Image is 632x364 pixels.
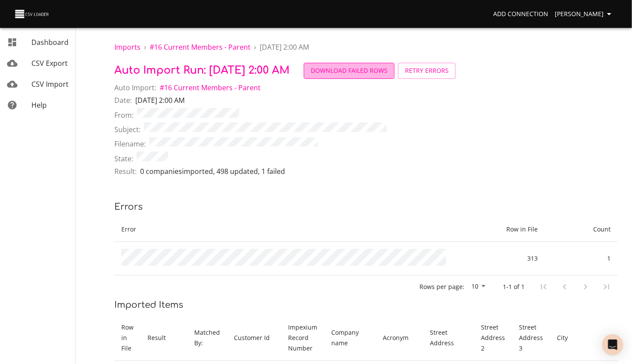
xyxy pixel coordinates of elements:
th: Company name [325,315,376,361]
span: Imported Items [114,300,183,310]
th: Impexium Record Number [282,315,325,361]
th: Customer Id [227,315,282,361]
span: Errors [114,202,143,212]
span: State: [114,153,133,164]
li: › [144,42,146,52]
span: Auto Import Run: [DATE] 2:00 AM [114,65,290,76]
span: Filename: [114,139,146,149]
th: Count [545,217,618,242]
a: Add Connection [490,6,552,22]
span: Date: [114,95,132,105]
th: City [550,315,603,361]
a: #16 Current Members - Parent [150,42,251,52]
img: CSV Loader [14,8,51,20]
a: Imports [114,42,141,52]
p: [DATE] 2:00 AM [135,95,185,105]
span: Result: [114,166,137,177]
button: [PERSON_NAME] [552,6,618,22]
th: Result [141,315,187,361]
th: Street Address 2 [474,315,512,361]
td: 313 [471,242,545,275]
span: From: [114,110,134,120]
p: Rows per page: [419,282,464,291]
th: Acronym [376,315,423,361]
span: Dashboard [31,37,69,47]
button: Download Failed Rows [304,63,395,79]
th: Row in File [114,315,141,361]
div: Open Intercom Messenger [602,334,623,355]
a: #16 Current Members - Parent [160,83,261,92]
span: [PERSON_NAME] [555,9,615,20]
span: Subject: [114,124,141,135]
li: › [254,42,256,52]
span: # 16 Current Members - Parent [150,42,251,52]
p: 0 companies imported , 498 updated , 1 failed [140,166,285,177]
td: 1 [545,242,618,275]
span: Retry Errors [405,65,449,76]
span: [DATE] 2:00 AM [260,42,309,52]
span: # 16 Current Members - Parent [160,83,261,92]
span: Auto Import: [114,82,156,93]
p: 1-1 of 1 [503,282,525,291]
th: Error [114,217,471,242]
span: Help [31,100,47,110]
div: 10 [468,280,489,293]
span: CSV Import [31,79,69,89]
button: Retry Errors [398,63,456,79]
th: Matched By: [187,315,227,361]
th: Street Address [423,315,474,361]
span: CSV Export [31,58,68,68]
th: Street Address 3 [512,315,550,361]
span: Download Failed Rows [311,65,388,76]
th: Row in File [471,217,545,242]
span: Add Connection [493,9,548,20]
